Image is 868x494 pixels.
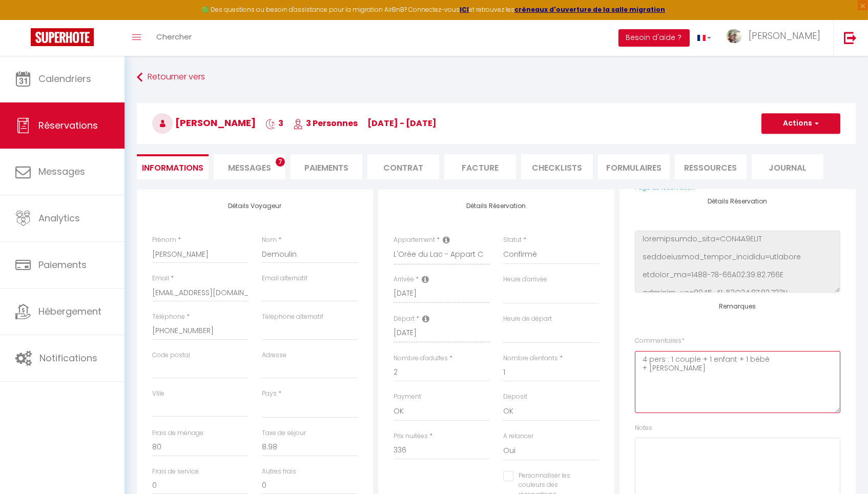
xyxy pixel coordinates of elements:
[262,351,286,360] label: Adresse
[156,31,192,42] span: Chercher
[503,354,558,363] label: Nombre d'enfants
[394,235,435,245] label: Appartement
[38,258,87,271] span: Paiements
[8,4,39,35] button: Ouvrir le widget de chat LiveChat
[152,116,256,129] span: [PERSON_NAME]
[38,165,85,178] span: Messages
[367,117,437,129] span: [DATE] - [DATE]
[152,389,164,399] label: Ville
[137,68,856,87] a: Retourner vers
[31,28,94,46] img: Super Booking
[293,117,358,129] span: 3 Personnes
[460,5,469,14] a: ICI
[262,312,323,322] label: Téléphone alternatif
[719,20,833,56] a: ... [PERSON_NAME]
[761,113,840,134] button: Actions
[503,314,552,324] label: Heure de départ
[38,72,91,85] span: Calendriers
[152,274,169,283] label: Email
[515,5,666,14] a: créneaux d'ouverture de la salle migration
[635,303,840,310] h4: Remarques
[394,202,599,210] h4: Détails Réservation
[262,389,277,399] label: Pays
[635,423,652,433] label: Notes
[262,235,277,245] label: Nom
[749,29,820,42] span: [PERSON_NAME]
[394,314,415,324] label: Départ
[265,117,283,129] span: 3
[152,235,176,245] label: Prénom
[394,431,428,441] label: Prix nuitées
[503,235,522,245] label: Statut
[844,31,857,44] img: logout
[503,392,527,402] label: Deposit
[38,212,80,224] span: Analytics
[39,352,97,364] span: Notifications
[598,154,670,179] li: FORMULAIRES
[38,305,101,318] span: Hébergement
[291,154,362,179] li: Paiements
[262,274,307,283] label: Email alternatif
[262,428,306,438] label: Taxe de séjour
[635,198,840,205] h4: Détails Réservation
[444,154,516,179] li: Facture
[149,20,199,56] a: Chercher
[618,29,690,47] button: Besoin d'aide ?
[137,154,209,179] li: Informations
[394,354,448,363] label: Nombre d'adultes
[521,154,593,179] li: CHECKLISTS
[276,157,285,167] span: 7
[228,162,271,174] span: Messages
[635,336,685,346] label: Commentaires
[152,428,203,438] label: Frais de ménage
[675,154,747,179] li: Ressources
[394,275,414,284] label: Arrivée
[752,154,823,179] li: Journal
[262,467,296,477] label: Autres frais
[503,275,547,284] label: Heure d'arrivée
[503,431,533,441] label: A relancer
[152,202,358,210] h4: Détails Voyageur
[727,29,742,43] img: ...
[152,312,185,322] label: Téléphone
[152,351,190,360] label: Code postal
[394,392,421,402] label: Payment
[367,154,439,179] li: Contrat
[38,119,98,132] span: Réservations
[152,467,199,477] label: Frais de service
